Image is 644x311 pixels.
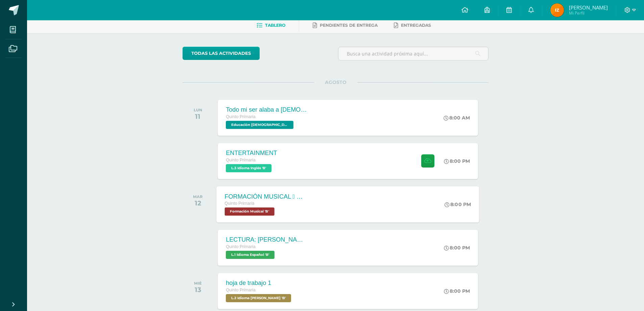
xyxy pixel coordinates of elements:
[444,245,470,251] div: 8:00 PM
[226,158,256,162] span: Quinto Primaria
[320,23,378,28] span: Pendientes de entrega
[194,281,202,286] div: MIÉ
[257,20,285,31] a: Tablero
[226,121,293,129] span: Educación Cristiana 'B'
[394,20,431,31] a: Entregadas
[225,201,255,206] span: Quinto Primaria
[550,3,564,17] img: 3dafd89dacaac098ab242b438340a659.png
[314,79,357,85] span: AGOSTO
[225,207,275,216] span: Formación Musical 'B'
[226,236,307,243] div: LECTURA: [PERSON_NAME] EL DIBUJANTE
[226,251,275,259] span: L.1 Idioma Español 'B'
[194,286,202,294] div: 13
[194,108,202,112] div: LUN
[226,294,291,302] span: L.2 Idioma Maya Kaqchikel 'B'
[401,23,431,28] span: Entregadas
[226,106,307,113] div: Todo mi ser alaba a [DEMOGRAPHIC_DATA]
[338,47,488,60] input: Busca una actividad próxima aquí...
[226,150,277,157] div: ENTERTAINMENT
[225,193,307,200] div: FORMACIÓN MUSICAL  EJERCICIO RITMICO
[226,288,256,292] span: Quinto Primaria
[183,47,260,60] a: todas las Actividades
[444,158,470,164] div: 8:00 PM
[193,194,202,199] div: MAR
[569,4,608,11] span: [PERSON_NAME]
[444,115,470,121] div: 8:00 AM
[226,114,256,119] span: Quinto Primaria
[194,112,202,120] div: 11
[313,20,378,31] a: Pendientes de entrega
[226,164,271,172] span: L.3 Idioma Inglés 'B'
[265,23,285,28] span: Tablero
[569,10,608,16] span: Mi Perfil
[226,280,293,287] div: hoja de trabajo 1
[444,288,470,294] div: 8:00 PM
[445,201,471,207] div: 8:00 PM
[193,199,202,207] div: 12
[226,244,256,249] span: Quinto Primaria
